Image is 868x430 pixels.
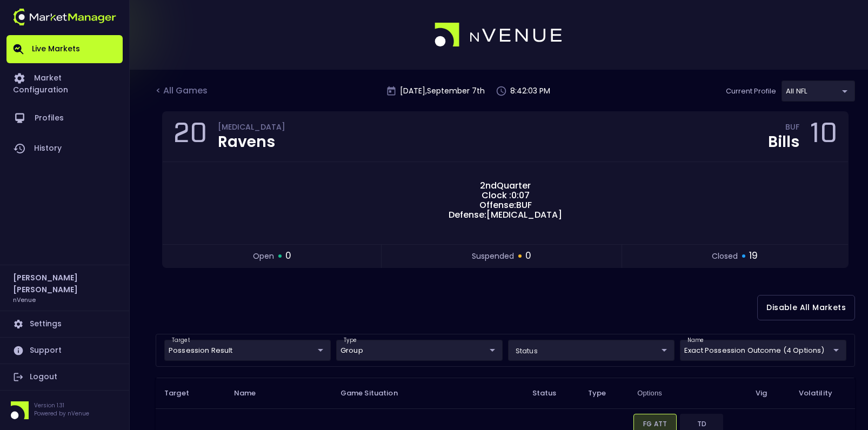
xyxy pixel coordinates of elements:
span: Clock : 0:07 [478,191,533,200]
div: target [508,340,675,361]
a: Support [6,338,123,364]
p: TD [687,419,716,429]
span: Game Situation [340,388,412,398]
span: 2nd Quarter [477,181,534,191]
a: Settings [6,311,123,337]
div: 20 [173,120,207,153]
h2: [PERSON_NAME] [PERSON_NAME] [13,272,116,295]
span: Type [588,388,620,398]
span: Status [532,388,571,398]
div: [MEDICAL_DATA] [218,124,285,133]
img: logo [13,9,116,25]
span: Target [164,388,203,398]
button: Disable All Markets [757,295,855,320]
a: Logout [6,364,123,390]
div: target [680,340,846,361]
p: [DATE] , September 7 th [400,85,485,97]
img: logo [435,23,563,48]
span: closed [712,251,738,262]
p: Version 1.31 [34,401,89,409]
div: Bills [768,135,799,150]
a: History [6,133,123,164]
div: 10 [810,120,837,153]
span: open [253,251,274,262]
span: suspended [472,251,514,262]
h3: nVenue [13,295,36,304]
span: 19 [749,249,758,263]
div: Ravens [218,135,285,150]
span: Volatility [799,388,846,398]
div: BUF [785,124,799,133]
div: < All Games [156,84,210,98]
label: target [172,337,190,344]
a: Live Markets [6,35,123,63]
div: Version 1.31Powered by nVenue [6,401,123,419]
p: Powered by nVenue [34,409,89,418]
p: FG ATT [640,419,670,429]
p: 8:42:03 PM [510,85,550,97]
label: name [687,337,704,344]
span: Vig [756,388,781,398]
div: target [782,80,855,102]
div: target [336,340,503,361]
span: Offense: BUF [476,200,535,210]
span: 0 [285,249,291,263]
div: target [164,340,331,361]
a: Market Configuration [6,63,123,103]
p: Current Profile [726,86,776,97]
a: Profiles [6,103,123,133]
th: Options [629,378,747,408]
label: type [344,337,357,344]
span: Defense: [MEDICAL_DATA] [445,210,565,220]
span: 0 [525,249,531,263]
span: Name [234,388,270,398]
